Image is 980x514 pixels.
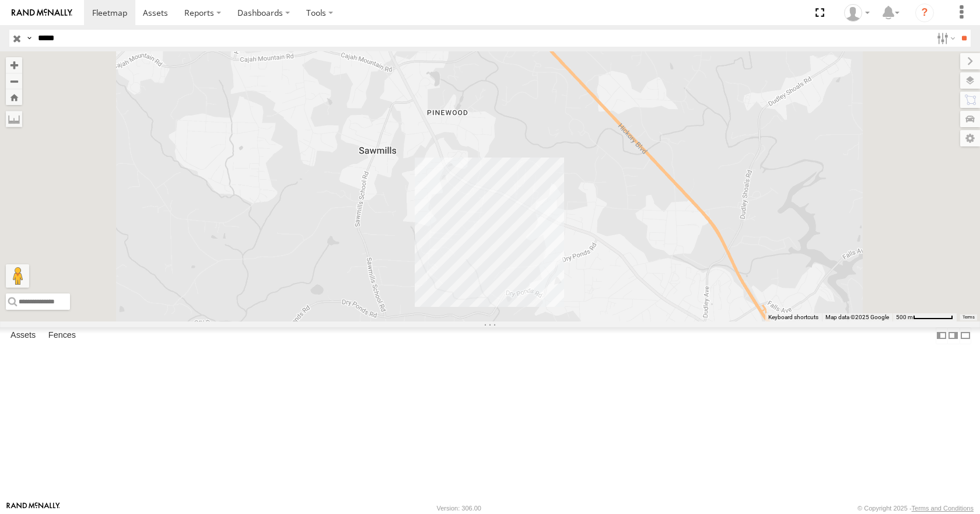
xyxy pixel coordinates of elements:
label: Assets [5,328,41,344]
label: Map Settings [960,130,980,146]
button: Zoom out [6,73,22,89]
label: Fences [43,328,82,344]
i: ? [915,4,934,22]
span: Map data ©2025 Google [825,314,889,320]
div: Version: 306.00 [437,505,481,512]
label: Dock Summary Table to the Right [947,327,959,344]
button: Map Scale: 500 m per 65 pixels [892,313,957,321]
span: 500 m [896,314,913,320]
a: Visit our Website [6,502,60,514]
img: rand-logo.svg [12,9,72,17]
button: Zoom Home [6,89,22,105]
label: Search Query [24,30,34,47]
button: Keyboard shortcuts [768,313,818,321]
a: Terms (opens in new tab) [963,314,975,319]
label: Measure [6,111,22,127]
label: Hide Summary Table [960,327,971,344]
label: Dock Summary Table to the Left [936,327,947,344]
button: Drag Pegman onto the map to open Street View [6,264,29,288]
button: Zoom in [6,57,22,73]
div: Summer Walker [840,4,874,22]
div: © Copyright 2025 - [857,505,974,512]
a: Terms and Conditions [912,505,974,512]
label: Search Filter Options [932,30,957,47]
